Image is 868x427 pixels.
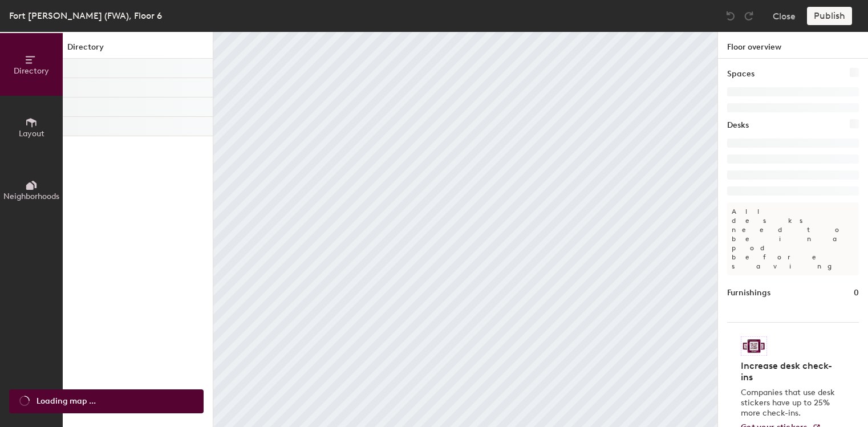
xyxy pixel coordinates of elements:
[725,10,736,22] img: Undo
[741,388,838,418] p: Companies that use desk stickers have up to 25% more check-ins.
[9,9,162,23] div: Fort [PERSON_NAME] (FWA), Floor 6
[727,68,755,80] h1: Spaces
[773,7,796,25] button: Close
[727,287,770,299] h1: Furnishings
[213,32,717,427] canvas: Map
[63,41,213,59] h1: Directory
[14,66,49,76] span: Directory
[3,192,59,201] span: Neighborhoods
[741,336,767,356] img: Sticker logo
[727,119,749,132] h1: Desks
[854,287,859,299] h1: 0
[19,129,44,139] span: Layout
[36,395,96,408] span: Loading map ...
[718,32,868,59] h1: Floor overview
[741,360,838,383] h4: Increase desk check-ins
[727,202,859,275] p: All desks need to be in a pod before saving
[743,10,755,22] img: Redo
